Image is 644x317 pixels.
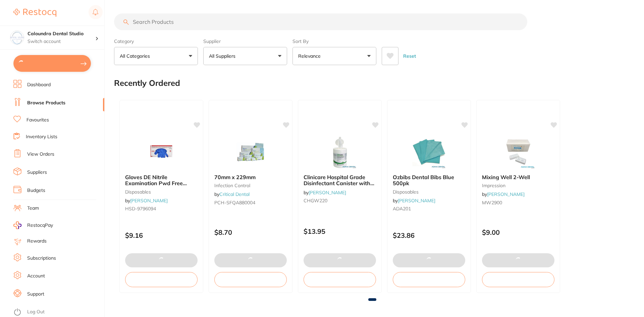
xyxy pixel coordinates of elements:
[27,187,45,194] a: Budgets
[304,227,376,235] p: $13.95
[27,151,54,158] a: View Orders
[304,174,376,187] b: Clinicare Hospital Grade Disinfectant Canister with 220
[114,78,180,88] h2: Recently Ordered
[487,191,525,197] a: [PERSON_NAME]
[318,135,362,169] img: Clinicare Hospital Grade Disinfectant Canister with 220
[120,53,153,59] p: All Categories
[13,221,21,229] img: RestocqPay
[482,174,554,180] b: Mixing Well 2-Well
[407,135,451,169] img: Ozbibs Dental Bibs Blue 500pk
[26,134,57,140] a: Inventory Lists
[28,31,95,37] h4: Caloundra Dental Studio
[398,198,435,204] a: [PERSON_NAME]
[298,53,323,59] p: Relevance
[482,183,554,188] small: impression
[214,174,287,180] b: 70mm x 229mm
[203,47,287,65] button: All Suppliers
[496,135,540,169] img: Mixing Well 2-Well
[27,273,45,279] a: Account
[13,9,56,17] img: Restocq Logo
[292,38,376,44] label: Sort By
[309,190,346,196] a: [PERSON_NAME]
[27,169,47,176] a: Suppliers
[27,222,53,229] span: RestocqPay
[209,53,238,59] p: All Suppliers
[27,82,51,88] a: Dashboard
[125,198,168,204] span: by
[26,117,49,123] a: Favourites
[125,231,198,239] p: $9.16
[27,100,65,106] a: Browse Products
[401,47,418,65] button: Reset
[27,255,56,262] a: Subscriptions
[203,38,287,44] label: Supplier
[125,189,198,195] small: disposables
[304,190,346,196] span: by
[482,200,554,205] small: MW2900
[393,189,465,195] small: disposables
[114,47,198,65] button: All Categories
[114,38,198,44] label: Category
[219,191,250,197] a: Critical Dental
[229,135,272,169] img: 70mm x 229mm
[13,5,56,20] a: Restocq Logo
[140,135,183,169] img: Gloves DE Nitrile Examination Pwd Free Small Box 200
[125,206,198,211] small: HSD-9796094
[214,200,287,205] small: PCH-SFQA880004
[27,238,47,245] a: Rewards
[393,174,465,187] b: Ozbibs Dental Bibs Blue 500pk
[393,206,465,211] small: ADA201
[214,228,287,236] p: $8.70
[214,183,287,188] small: infection control
[393,198,435,204] span: by
[27,205,39,212] a: Team
[28,38,95,45] p: Switch account
[114,13,527,30] input: Search Products
[13,221,53,229] a: RestocqPay
[125,174,198,187] b: Gloves DE Nitrile Examination Pwd Free Small Box 200
[393,231,465,239] p: $23.86
[10,31,24,44] img: Caloundra Dental Studio
[292,47,376,65] button: Relevance
[27,291,44,298] a: Support
[482,191,525,197] span: by
[130,198,168,204] a: [PERSON_NAME]
[27,309,45,315] a: Log Out
[482,228,554,236] p: $9.00
[214,191,250,197] span: by
[304,198,376,203] small: CHGW220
